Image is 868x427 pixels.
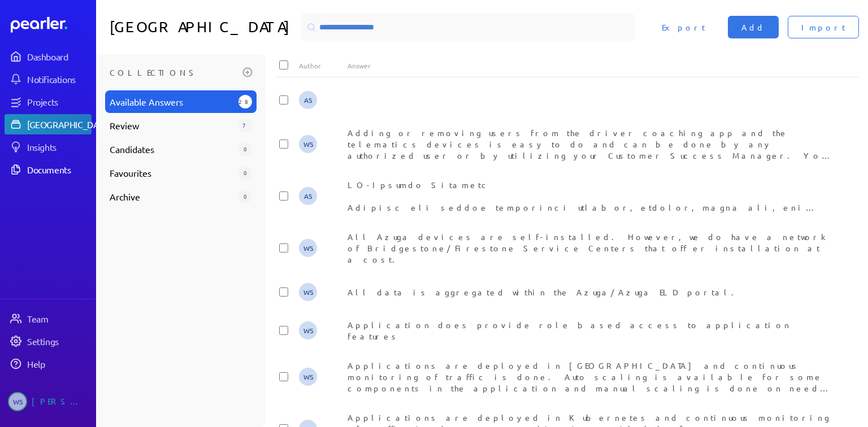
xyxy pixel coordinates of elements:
[5,308,92,329] a: Team
[110,166,234,180] span: Favourites
[32,392,88,411] div: [PERSON_NAME]
[299,187,317,205] span: Audrie Stefanini
[5,91,92,112] a: Projects
[299,91,317,109] span: Audrie Stefanini
[5,159,92,180] a: Documents
[299,283,317,301] span: Wesley Simpson
[27,358,90,369] div: Help
[27,119,111,130] div: [GEOGRAPHIC_DATA]
[728,16,779,38] button: Add
[348,286,835,298] div: All data is aggregated within the Azuga/Azuga ELD portal.
[5,114,92,134] a: [GEOGRAPHIC_DATA]
[110,14,297,41] h1: [GEOGRAPHIC_DATA]
[788,16,859,38] button: Import
[299,61,348,70] div: Author
[801,21,845,33] span: Import
[11,17,92,33] a: Dashboard
[5,331,92,351] a: Settings
[27,96,90,107] div: Projects
[110,142,234,156] span: Candidates
[299,321,317,339] span: Wesley Simpson
[238,142,252,156] div: 0
[27,164,90,175] div: Documents
[348,127,835,161] div: Adding or removing users from the driver coaching app and the telematics devices is easy to do an...
[5,137,92,157] a: Insights
[238,119,252,132] div: 7
[299,135,317,153] span: Wesley Simpson
[27,141,90,152] div: Insights
[27,313,90,324] div: Team
[5,387,92,416] a: WS[PERSON_NAME]
[5,46,92,67] a: Dashboard
[238,95,252,108] div: 287
[348,61,835,70] div: Answer
[8,392,27,411] span: Wesley Simpson
[5,69,92,89] a: Notifications
[238,166,252,180] div: 0
[110,63,238,81] h3: Collections
[27,51,90,62] div: Dashboard
[27,73,90,85] div: Notifications
[299,368,317,386] span: Wesley Simpson
[348,319,835,342] div: Application does provide role based access to application features
[348,179,835,213] div: LO-Ipsumdo Sitametc Adipisc eli seddoe temporinci utlabor, etdolor, magna ali, eni admi ve quis n...
[110,190,234,203] span: Archive
[348,231,835,265] div: All Azuga devices are self-installed. However, we do have a network of Bridgestone/Firestone Serv...
[5,354,92,374] a: Help
[348,360,835,394] div: Applications are deployed in [GEOGRAPHIC_DATA] and continuous monitoring of traffic is done. Auto...
[110,95,234,108] span: Available Answers
[648,16,719,38] button: Export
[27,335,90,347] div: Settings
[741,21,765,33] span: Add
[299,239,317,257] span: Wesley Simpson
[238,190,252,203] div: 0
[110,119,234,132] span: Review
[662,21,705,33] span: Export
